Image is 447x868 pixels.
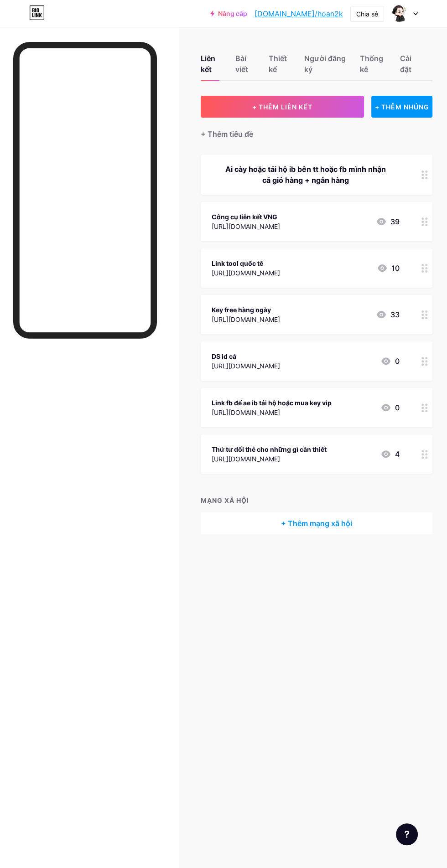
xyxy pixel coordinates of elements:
[212,362,280,370] font: [URL][DOMAIN_NAME]
[281,519,352,528] font: + Thêm mạng xã hội
[374,103,429,111] font: + THÊM NHÚNG
[390,310,400,319] font: 33
[212,315,280,323] font: [URL][DOMAIN_NAME]
[356,10,378,18] font: Chia sẻ
[235,54,248,74] font: Bài viết
[218,10,247,17] font: Nâng cấp
[395,449,400,459] font: 4
[201,54,215,74] font: Liên kết
[395,356,400,366] font: 0
[255,8,343,19] a: [DOMAIN_NAME]/hoan2k
[201,96,364,118] button: + THÊM LIÊN KẾT
[212,455,280,463] font: [URL][DOMAIN_NAME]
[252,103,312,111] font: + THÊM LIÊN KẾT
[212,259,263,267] font: Link tool quốc tế
[255,9,343,18] font: [DOMAIN_NAME]/hoan2k
[391,263,400,273] font: 10
[390,217,400,226] font: 39
[400,54,411,74] font: Cài đặt
[212,399,332,407] font: Link fb để ae ib tải hộ hoặc mua key vip
[201,129,253,139] font: + Thêm tiêu đề
[225,165,386,185] font: Ai cày hoặc tải hộ ib bên tt hoặc fb mình nhận cả giỏ hàng + ngân hàng
[212,213,277,221] font: Công cụ liên kết VNG
[201,496,249,504] font: MẠNG XÃ HỘI
[212,352,236,360] font: DS id cá
[212,445,327,453] font: Thứ tư đổi thẻ cho những gì cần thiết
[391,5,408,22] img: hoan2k
[212,306,271,314] font: Key free hàng ngày
[360,54,383,74] font: Thống kê
[269,54,287,74] font: Thiết kế
[212,222,280,230] font: [URL][DOMAIN_NAME]
[395,403,400,412] font: 0
[212,269,280,277] font: [URL][DOMAIN_NAME]
[212,408,280,416] font: [URL][DOMAIN_NAME]
[304,54,345,74] font: Người đăng ký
